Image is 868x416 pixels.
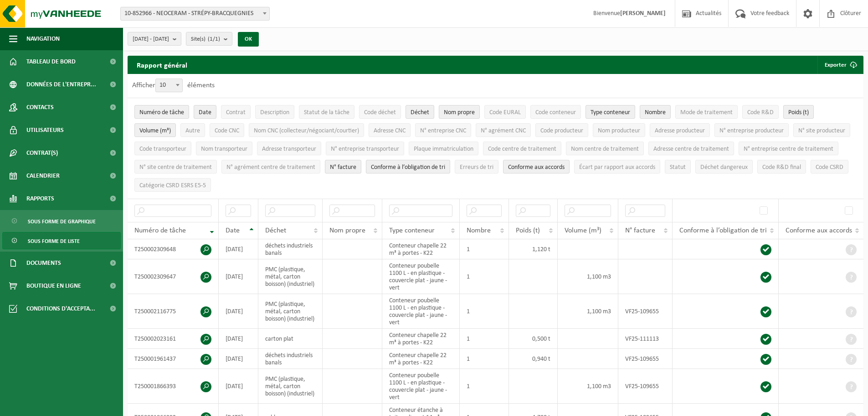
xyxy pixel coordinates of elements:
[134,123,176,137] button: Volume (m³)Volume (m³): Activate to sort
[134,227,186,234] span: Numéro de tâche
[586,105,635,119] button: Type conteneurType conteneur: Activate to sort
[128,329,219,349] td: T250002023161
[139,127,171,134] span: Volume (m³)
[139,146,186,153] span: Code transporteur
[128,369,219,404] td: T250001866393
[444,109,475,116] span: Nom propre
[700,164,748,171] span: Déchet dangereux
[593,123,645,137] button: Nom producteurNom producteur: Activate to sort
[618,329,673,349] td: VF25-111113
[389,227,435,234] span: Type conteneur
[134,105,189,119] button: Numéro de tâcheNuméro de tâche: Activate to remove sorting
[509,349,558,369] td: 0,940 t
[265,227,286,234] span: Déchet
[744,146,833,153] span: N° entreprise centre de traitement
[219,329,258,349] td: [DATE]
[653,146,729,153] span: Adresse centre de traitement
[476,123,531,137] button: N° agrément CNCN° agrément CNC: Activate to sort
[258,294,323,329] td: PMC (plastique, métal, carton boisson) (industriel)
[460,259,509,294] td: 1
[374,127,406,134] span: Adresse CNC
[382,349,460,369] td: Conteneur chapelle 22 m³ à portes - K22
[460,294,509,329] td: 1
[258,239,323,259] td: déchets industriels banals
[329,227,365,234] span: Nom propre
[262,146,316,153] span: Adresse transporteur
[258,259,323,294] td: PMC (plastique, métal, carton boisson) (industriel)
[816,164,843,171] span: Code CSRD
[742,105,779,119] button: Code R&DCode R&amp;D: Activate to sort
[625,227,655,234] span: N° facture
[695,160,753,174] button: Déchet dangereux : Activate to sort
[530,105,581,119] button: Code conteneurCode conteneur: Activate to sort
[139,109,184,116] span: Numéro de tâche
[574,160,660,174] button: Écart par rapport aux accordsÉcart par rapport aux accords: Activate to sort
[558,369,618,404] td: 1,100 m3
[509,239,558,259] td: 1,120 t
[798,127,845,134] span: N° site producteur
[139,164,212,171] span: N° site centre de traitement
[460,369,509,404] td: 1
[406,105,434,119] button: DéchetDéchet: Activate to sort
[484,105,526,119] button: Code EURALCode EURAL: Activate to sort
[258,329,323,349] td: carton plat
[326,142,404,155] button: N° entreprise transporteurN° entreprise transporteur: Activate to sort
[382,329,460,349] td: Conteneur chapelle 22 m³ à portes - K22
[26,50,76,73] span: Tableau de bord
[739,142,838,155] button: N° entreprise centre de traitementN° entreprise centre de traitement: Activate to sort
[680,109,733,116] span: Mode de traitement
[258,349,323,369] td: déchets industriels banals
[156,79,182,92] span: 10
[783,105,814,119] button: Poids (t)Poids (t): Activate to sort
[186,32,232,46] button: Site(s)(1/1)
[460,239,509,259] td: 1
[210,123,244,137] button: Code CNCCode CNC: Activate to sort
[665,160,691,174] button: StatutStatut: Activate to sort
[133,32,169,46] span: [DATE] - [DATE]
[719,127,784,134] span: N° entreprise producteur
[26,187,54,210] span: Rapports
[26,142,58,164] span: Contrat(s)
[793,123,850,137] button: N° site producteurN° site producteur : Activate to sort
[439,105,480,119] button: Nom propreNom propre: Activate to sort
[481,127,526,134] span: N° agrément CNC
[747,109,774,116] span: Code R&D
[714,123,789,137] button: N° entreprise producteurN° entreprise producteur: Activate to sort
[128,349,219,369] td: T250001961437
[26,274,81,297] span: Boutique en ligne
[414,146,473,153] span: Plaque immatriculation
[579,164,655,171] span: Écart par rapport aux accords
[645,109,666,116] span: Nombre
[382,239,460,259] td: Conteneur chapelle 22 m³ à portes - K22
[650,123,710,137] button: Adresse producteurAdresse producteur: Activate to sort
[2,212,121,230] a: Sous forme de graphique
[155,79,183,92] span: 10
[598,127,640,134] span: Nom producteur
[503,160,570,174] button: Conforme aux accords : Activate to sort
[128,239,219,259] td: T250002309648
[199,109,211,116] span: Date
[26,297,95,320] span: Conditions d'accepta...
[260,109,289,116] span: Description
[618,349,673,369] td: VF25-109655
[467,227,491,234] span: Nombre
[382,294,460,329] td: Conteneur poubelle 1100 L - en plastique - couvercle plat - jaune - vert
[620,10,666,17] strong: [PERSON_NAME]
[26,73,96,96] span: Données de l'entrepr...
[208,36,220,42] count: (1/1)
[180,123,205,137] button: AutreAutre: Activate to sort
[226,164,315,171] span: N° agrément centre de traitement
[28,213,96,230] span: Sous forme de graphique
[201,146,247,153] span: Nom transporteur
[648,142,734,155] button: Adresse centre de traitementAdresse centre de traitement: Activate to sort
[811,160,848,174] button: Code CSRDCode CSRD: Activate to sort
[331,146,399,153] span: N° entreprise transporteur
[788,109,809,116] span: Poids (t)
[26,119,64,142] span: Utilisateurs
[565,227,601,234] span: Volume (m³)
[411,109,429,116] span: Déchet
[420,127,466,134] span: N° entreprise CNC
[359,105,401,119] button: Code déchetCode déchet: Activate to sort
[679,227,767,234] span: Conforme à l’obligation de tri
[219,349,258,369] td: [DATE]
